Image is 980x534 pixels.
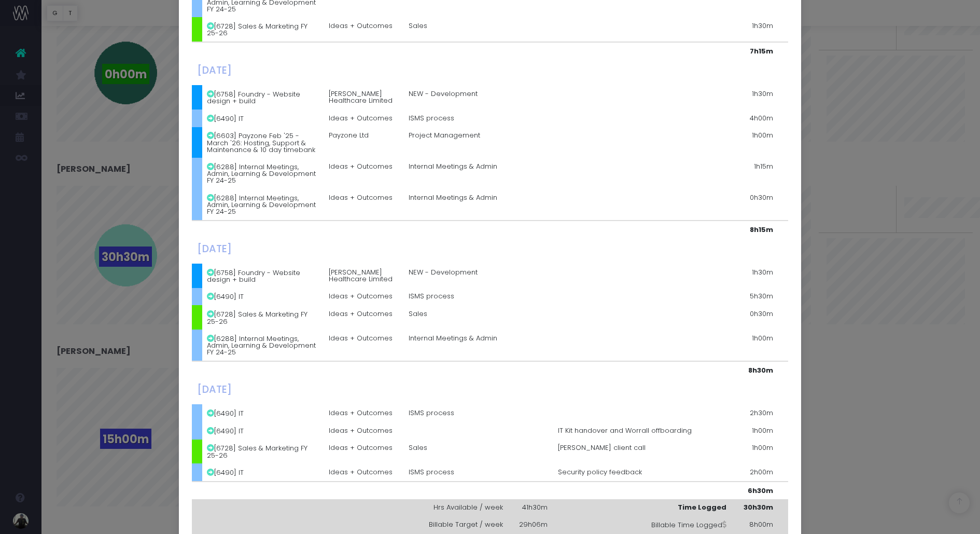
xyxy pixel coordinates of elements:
span: ISMS process [409,409,454,416]
td: [6603] Payzone Feb '25 - March '26: Hosting, Support & Maintenance & 10 day timebank [202,127,324,158]
strong: Time Logged [678,502,726,512]
td: 1h00m [732,422,778,440]
td: [6288] Internal Meetings, Admin, Learning & Development FY 24-25 [202,158,324,189]
span: NEW - Development [409,90,478,97]
td: 1h30m [732,17,778,42]
td: Ideas + Outcomes [324,305,403,330]
td: [PERSON_NAME] Healthcare Limited [324,85,403,109]
span: Sales [409,444,427,451]
td: [6758] Foundry - Website design + build [202,264,324,288]
span: Internal Meetings & Admin [409,163,497,170]
span: ISMS process [409,293,454,299]
span: Internal Meetings & Admin [409,335,497,341]
td: [6490] IT [202,288,324,306]
td: [PERSON_NAME] Healthcare Limited [324,264,403,288]
span: Project Management [409,132,480,139]
span: Sales [409,310,427,317]
td: Security policy feedback [553,463,732,482]
td: 0h30m [732,305,778,330]
td: [PERSON_NAME] client call [553,440,732,464]
td: 2h00m [732,463,778,482]
td: [6288] Internal Meetings, Admin, Learning & Development FY 24-25 [202,189,324,221]
strong: 8h15m [750,225,773,235]
td: Ideas + Outcomes [324,17,403,42]
td: 5h30m [732,288,778,306]
td: 8h00m [732,516,778,533]
strong: 8h30m [748,365,773,375]
h4: [DATE] [197,243,548,255]
span: Internal Meetings & Admin [409,194,497,201]
td: 1h30m [732,264,778,288]
td: 4h00m [732,109,778,127]
span: NEW - Development [409,269,478,276]
td: [6728] Sales & Marketing FY 25-26 [202,305,324,330]
td: 41h30m [508,499,553,516]
td: 2h30m [732,404,778,422]
td: IT Kit handover and Worrall offboarding [553,422,732,440]
td: Ideas + Outcomes [324,422,403,440]
td: [6490] IT [202,422,324,440]
td: Ideas + Outcomes [324,288,403,306]
td: Ideas + Outcomes [324,158,403,189]
strong: 6h30m [748,486,773,496]
td: 1h00m [732,440,778,464]
td: Hrs Available / week [403,499,508,516]
td: Ideas + Outcomes [324,463,403,482]
td: [6288] Internal Meetings, Admin, Learning & Development FY 24-25 [202,330,324,361]
td: Ideas + Outcomes [324,404,403,422]
td: [6490] IT [202,109,324,127]
td: 0h30m [732,189,778,221]
h4: [DATE] [197,384,548,395]
td: Billable Target / week [403,516,508,533]
td: Payzone Ltd [324,127,403,158]
td: [6490] IT [202,404,324,422]
strong: 7h15m [750,46,773,56]
strong: 30h30m [744,502,773,512]
td: Billable Time Logged [553,516,732,533]
td: Ideas + Outcomes [324,330,403,361]
td: 29h06m [508,516,553,533]
td: Ideas + Outcomes [324,440,403,464]
td: [6758] Foundry - Website design + build [202,85,324,109]
td: [6490] IT [202,463,324,482]
td: [6728] Sales & Marketing FY 25-26 [202,17,324,42]
span: Sales [409,22,427,29]
span: ISMS process [409,115,454,121]
td: Ideas + Outcomes [324,189,403,221]
h4: [DATE] [197,64,548,76]
td: 1h00m [732,127,778,158]
td: 1h30m [732,85,778,109]
td: 1h00m [732,330,778,361]
span: ISMS process [409,469,454,475]
td: 1h15m [732,158,778,189]
td: Ideas + Outcomes [324,109,403,127]
td: [6728] Sales & Marketing FY 25-26 [202,440,324,464]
